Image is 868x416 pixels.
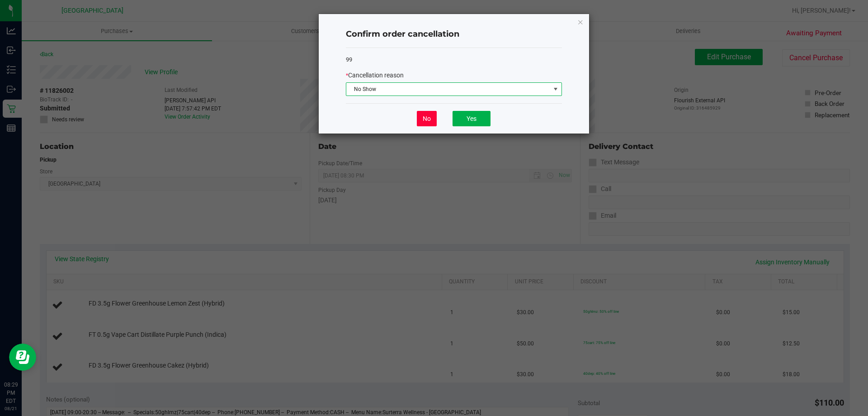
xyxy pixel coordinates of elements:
button: No [417,111,437,126]
iframe: Resource center [9,344,36,371]
span: Cancellation reason [348,72,404,79]
span: 99 [346,56,352,63]
h4: Confirm order cancellation [346,29,562,40]
span: No Show [346,83,550,96]
button: Yes [453,111,491,126]
button: Close [577,16,584,27]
